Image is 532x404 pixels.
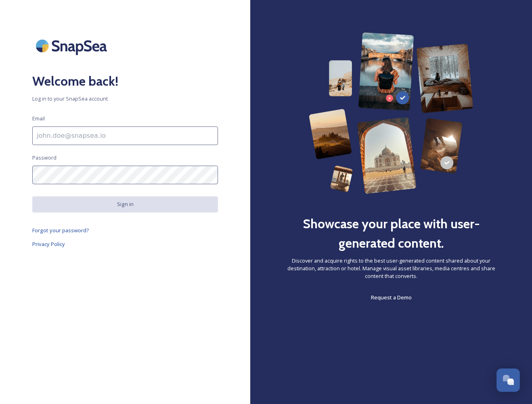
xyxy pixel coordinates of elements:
[32,154,57,162] span: Password
[283,214,500,253] h2: Showcase your place with user-generated content.
[32,72,218,91] h2: Welcome back!
[283,257,500,280] span: Discover and acquire rights to the best user-generated content shared about your destination, att...
[32,115,45,122] span: Email
[32,95,218,103] span: Log in to your SnapSea account
[371,292,412,302] a: Request a Demo
[32,227,89,234] span: Forgot your password?
[32,196,218,212] button: Sign in
[32,225,218,235] a: Forgot your password?
[371,294,412,301] span: Request a Demo
[496,368,520,392] button: Open Chat
[32,32,113,59] img: SnapSea Logo
[32,126,218,145] input: john.doe@snapsea.io
[32,240,65,248] span: Privacy Policy
[32,239,218,249] a: Privacy Policy
[309,32,473,194] img: 63b42ca75bacad526042e722_Group%20154-p-800.png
